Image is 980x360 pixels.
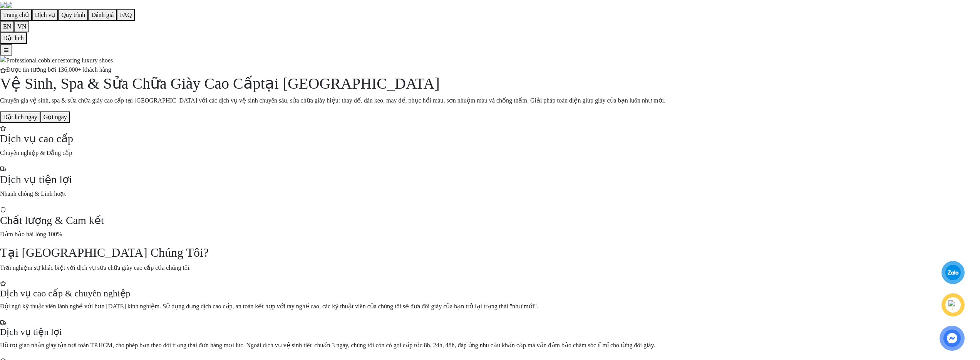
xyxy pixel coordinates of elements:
[6,66,111,73] span: Được tin tưởng bởi 136,000+ khách hàng
[58,9,88,21] button: Quy trình
[948,300,958,310] img: phone-icon
[943,294,963,315] a: phone-icon
[32,9,59,21] button: Dịch vụ
[6,2,12,8] img: logo-heramo.png
[40,111,70,123] button: Gọi ngay
[88,9,117,21] button: Đánh giá
[261,75,440,92] span: tại [GEOGRAPHIC_DATA]
[14,21,29,32] button: VN
[117,9,135,21] button: FAQ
